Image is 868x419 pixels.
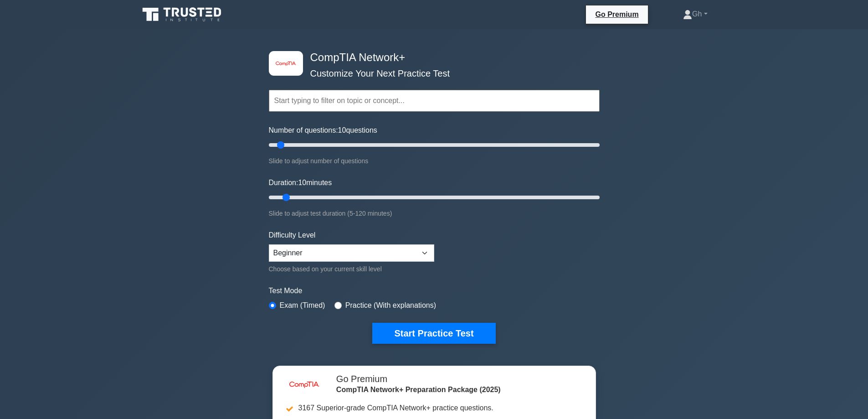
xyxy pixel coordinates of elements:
a: Gh [661,5,729,23]
label: Number of questions: questions [269,125,377,136]
input: Start typing to filter on topic or concept... [269,90,600,112]
span: 10 [338,126,346,134]
a: Go Premium [590,9,644,20]
label: Practice (With explanations) [345,300,436,311]
span: 10 [298,179,306,186]
div: Slide to adjust test duration (5-120 minutes) [269,208,600,219]
h4: CompTIA Network+ [307,51,555,64]
label: Test Mode [269,285,600,296]
label: Exam (Timed) [280,300,325,311]
label: Difficulty Level [269,230,316,241]
div: Slide to adjust number of questions [269,155,600,166]
div: Choose based on your current skill level [269,264,434,274]
label: Duration: minutes [269,177,332,188]
button: Start Practice Test [372,323,495,344]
